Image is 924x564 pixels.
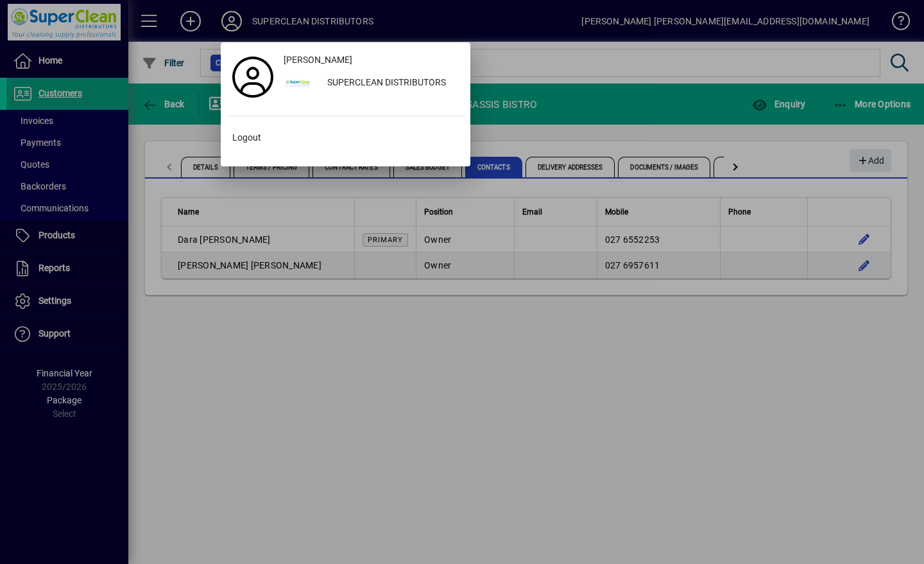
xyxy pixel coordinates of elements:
a: Profile [227,66,278,89]
button: SUPERCLEAN DISTRIBUTORS [278,72,464,95]
a: [PERSON_NAME] [278,49,464,72]
span: [PERSON_NAME] [284,53,352,67]
button: Logout [227,127,464,150]
div: SUPERCLEAN DISTRIBUTORS [317,72,464,95]
span: Logout [232,131,261,145]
